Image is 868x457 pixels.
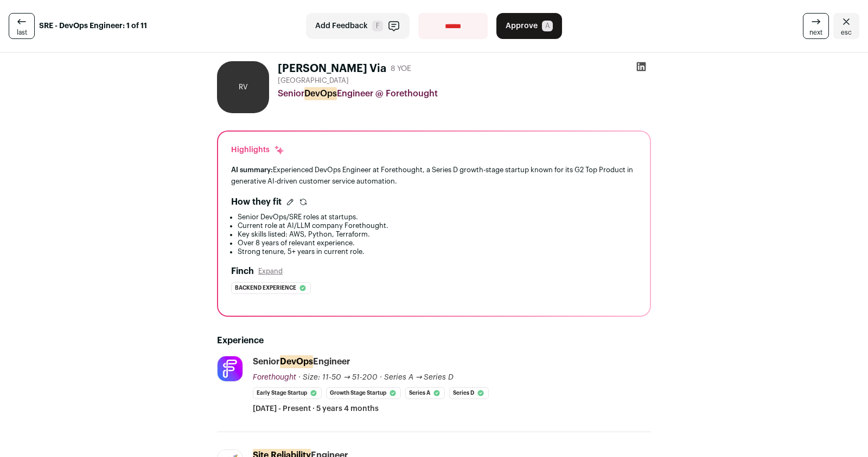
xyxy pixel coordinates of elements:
[315,21,368,31] span: Add Feedback
[217,334,651,347] h2: Experience
[253,374,296,381] span: Forethought
[231,166,273,173] span: AI summary:
[372,21,383,31] span: F
[231,164,637,187] div: Experienced DevOps Engineer at Forethought, a Series D growth-stage startup known for its G2 Top ...
[17,28,27,37] span: last
[253,387,322,399] li: Early Stage Startup
[231,195,282,208] h2: How they fit
[9,13,35,39] a: last
[449,387,489,399] li: Series D
[278,76,349,85] span: [GEOGRAPHIC_DATA]
[803,13,829,39] a: next
[496,13,562,39] button: Approve A
[231,145,285,155] div: Highlights
[253,356,350,368] div: Senior Engineer
[380,372,382,383] span: ·
[304,87,337,100] mark: DevOps
[326,387,401,399] li: Growth Stage Startup
[231,265,254,278] h2: Finch
[235,283,296,293] span: Backend experience
[238,247,637,256] li: Strong tenure, 5+ years in current role.
[809,28,822,37] span: next
[542,21,553,31] span: A
[218,356,242,381] img: f297bf10d0648b1a57870a78dfd56a4110f6a36c1ed8483a4626fb072e3395b4.jpg
[278,61,386,76] h1: [PERSON_NAME] Via
[384,374,454,381] span: Series A → Series D
[841,28,852,37] span: esc
[238,239,637,247] li: Over 8 years of relevant experience.
[238,221,637,230] li: Current role at AI/LLM company Forethought.
[280,355,313,368] mark: DevOps
[833,13,859,39] a: Close
[217,61,269,113] div: RV
[278,87,651,100] div: Senior Engineer @ Forethought
[306,13,410,39] button: Add Feedback F
[506,21,538,31] span: Approve
[39,21,147,31] strong: SRE - DevOps Engineer: 1 of 11
[238,213,637,221] li: Senior DevOps/SRE roles at startups.
[391,63,411,74] div: 8 YOE
[253,403,379,414] span: [DATE] - Present · 5 years 4 months
[298,374,378,381] span: · Size: 11-50 → 51-200
[238,230,637,239] li: Key skills listed: AWS, Python, Terraform.
[405,387,445,399] li: Series A
[258,267,283,276] button: Expand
